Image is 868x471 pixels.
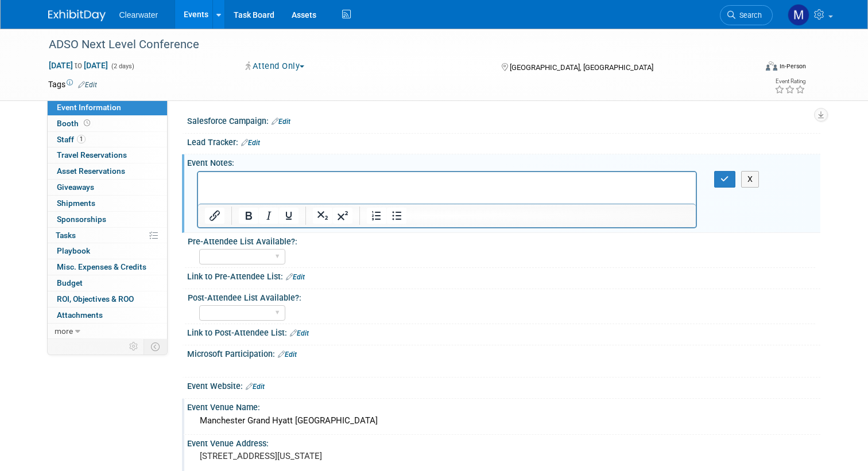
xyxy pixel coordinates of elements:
span: Budget [57,278,83,287]
div: Event Venue Address: [187,435,820,449]
span: Search [735,11,762,20]
a: Shipments [48,196,167,211]
div: Link to Pre-Attendee List: [187,268,820,283]
a: Tasks [48,228,167,243]
div: In-Person [779,62,806,71]
a: Booth [48,116,167,131]
a: Staff1 [48,132,167,147]
a: Edit [241,139,260,147]
div: Microsoft Participation: [187,345,820,360]
span: Attachments [57,310,103,320]
button: Numbered list [367,208,386,224]
div: Pre-Attendee List Available?: [188,233,815,247]
div: Event Rating [774,79,805,84]
div: Event Venue Name: [187,399,820,413]
a: Travel Reservations [48,147,167,163]
a: Edit [286,273,305,281]
a: Attachments [48,307,167,323]
span: (2 days) [110,63,134,70]
a: Sponsorships [48,212,167,227]
div: Event Notes: [187,154,820,169]
a: Edit [246,383,265,391]
button: Insert/edit link [205,208,224,224]
td: Tags [48,79,97,90]
span: Playbook [57,246,90,255]
span: Shipments [57,198,95,208]
span: Staff [57,135,86,144]
img: ExhibitDay [48,10,106,21]
div: Manchester Grand Hyatt [GEOGRAPHIC_DATA] [196,412,812,430]
span: more [55,326,73,336]
a: ROI, Objectives & ROO [48,291,167,307]
span: Asset Reservations [57,166,125,176]
span: Sponsorships [57,215,106,224]
span: Giveaways [57,182,94,192]
span: [DATE] [DATE] [48,60,108,71]
div: Event Format [694,60,806,77]
span: 1 [77,135,86,143]
a: Event Information [48,100,167,115]
a: Edit [272,118,290,126]
button: Bullet list [387,208,406,224]
button: Bold [239,208,258,224]
span: Booth [57,119,92,128]
iframe: Rich Text Area [198,172,696,204]
span: Tasks [56,231,76,240]
span: to [73,61,84,70]
span: Clearwater [119,10,158,20]
span: Booth not reserved yet [82,119,92,127]
a: Playbook [48,243,167,259]
img: Monica Pastor [788,4,809,26]
button: Subscript [313,208,332,224]
a: Asset Reservations [48,164,167,179]
a: Edit [78,81,97,89]
img: Format-Inperson.png [766,61,777,71]
a: more [48,324,167,339]
a: Edit [290,329,309,337]
button: Superscript [333,208,352,224]
span: Travel Reservations [57,150,127,159]
td: Toggle Event Tabs [144,339,167,354]
pre: [STREET_ADDRESS][US_STATE] [200,451,439,461]
div: Link to Post-Attendee List: [187,324,820,339]
div: Event Website: [187,377,820,392]
a: Search [720,5,773,25]
button: Underline [279,208,299,224]
div: Lead Tracker: [187,134,820,149]
td: Personalize Event Tab Strip [124,339,144,354]
div: Post-Attendee List Available?: [188,289,815,303]
button: Attend Only [242,60,309,72]
a: Giveaways [48,180,167,195]
a: Budget [48,275,167,291]
a: Misc. Expenses & Credits [48,259,167,275]
a: Edit [278,351,297,359]
div: ADSO Next Level Conference [45,34,742,55]
button: Italic [259,208,278,224]
span: Event Information [57,103,121,112]
span: [GEOGRAPHIC_DATA], [GEOGRAPHIC_DATA] [510,63,653,72]
span: ROI, Objectives & ROO [57,294,134,303]
button: X [741,171,759,188]
div: Salesforce Campaign: [187,112,820,127]
span: Misc. Expenses & Credits [57,262,146,271]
